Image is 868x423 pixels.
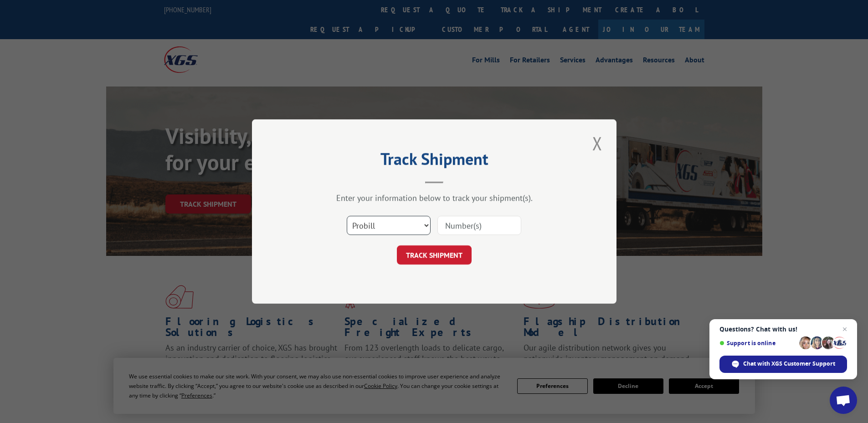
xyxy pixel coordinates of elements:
[437,216,521,235] input: Number(s)
[719,356,847,373] span: Chat with XGS Customer Support
[743,360,835,368] span: Chat with XGS Customer Support
[719,326,847,333] span: Questions? Chat with us!
[590,131,605,156] button: Close modal
[830,387,857,414] a: Open chat
[298,193,571,203] div: Enter your information below to track your shipment(s).
[397,245,472,265] button: TRACK SHIPMENT
[719,340,796,347] span: Support is online
[298,153,571,170] h2: Track Shipment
